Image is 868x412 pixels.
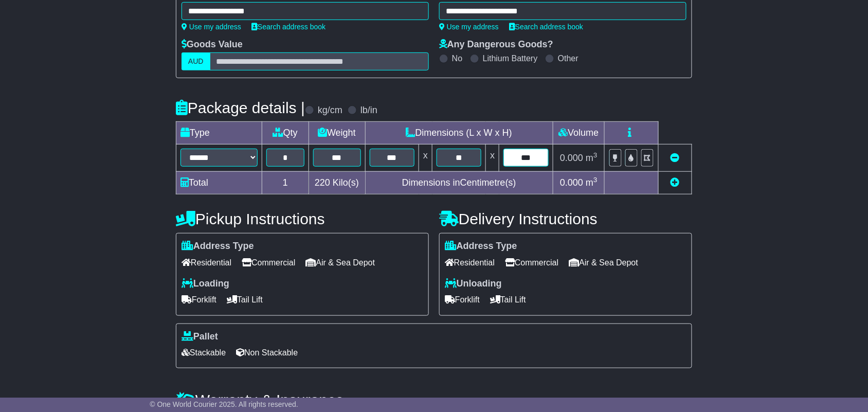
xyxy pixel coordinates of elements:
[560,153,583,163] span: 0.000
[452,53,462,63] label: No
[306,255,375,271] span: Air & Sea Depot
[593,176,598,184] sup: 3
[445,278,502,290] label: Unloading
[251,23,325,31] a: Search address book
[176,99,305,116] h4: Package details |
[483,53,538,63] label: Lithium Battery
[490,292,526,308] span: Tail Lift
[671,177,680,188] a: Add new item
[558,53,578,63] label: Other
[509,23,583,31] a: Search address book
[182,23,241,31] a: Use my address
[176,171,262,194] td: Total
[560,177,583,188] span: 0.000
[309,122,365,145] td: Weight
[309,171,365,194] td: Kilo(s)
[176,122,262,145] td: Type
[586,177,598,188] span: m
[439,210,692,227] h4: Delivery Instructions
[182,241,254,252] label: Address Type
[262,122,309,145] td: Qty
[315,177,330,188] span: 220
[445,292,480,308] span: Forklift
[360,105,377,116] label: lb/in
[176,391,692,408] h4: Warranty & Insurance
[227,292,263,308] span: Tail Lift
[150,400,298,408] span: © One World Courier 2025. All rights reserved.
[439,23,499,31] a: Use my address
[553,122,604,145] td: Volume
[318,105,342,116] label: kg/cm
[182,292,216,308] span: Forklift
[182,255,231,271] span: Residential
[262,171,309,194] td: 1
[242,255,295,271] span: Commercial
[586,153,598,163] span: m
[439,39,553,50] label: Any Dangerous Goods?
[671,153,680,163] a: Remove this item
[505,255,558,271] span: Commercial
[593,151,598,159] sup: 3
[365,122,553,145] td: Dimensions (L x W x H)
[182,345,226,361] span: Stackable
[445,241,517,252] label: Address Type
[182,331,218,343] label: Pallet
[176,210,429,227] h4: Pickup Instructions
[445,255,495,271] span: Residential
[569,255,639,271] span: Air & Sea Depot
[486,145,499,171] td: x
[236,345,298,361] span: Non Stackable
[419,145,432,171] td: x
[182,39,243,50] label: Goods Value
[182,52,210,70] label: AUD
[365,171,553,194] td: Dimensions in Centimetre(s)
[182,278,229,290] label: Loading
